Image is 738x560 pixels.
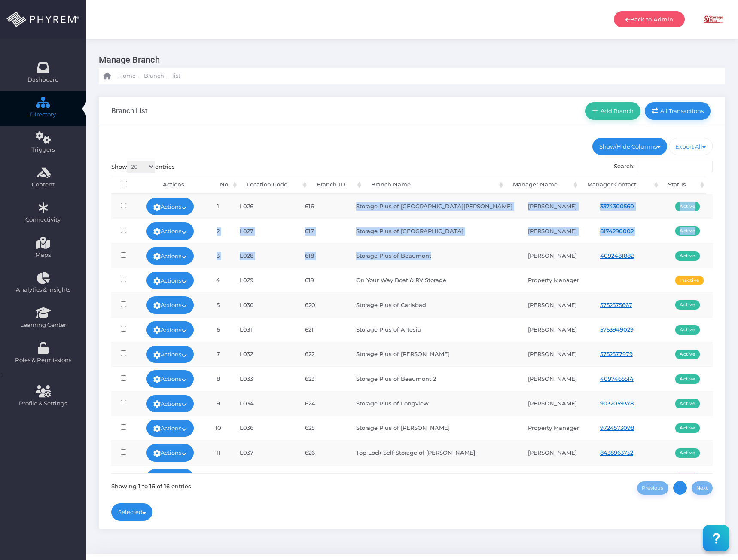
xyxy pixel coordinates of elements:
td: Storage Plus of Artesia [348,317,520,342]
td: L029 [232,268,297,292]
td: 618 [297,243,348,268]
span: Active [675,350,700,359]
a: Actions [146,395,194,412]
td: [PERSON_NAME] [520,366,592,391]
a: 8174290002 [600,228,634,234]
a: 8438963752 [600,449,633,456]
span: Dashboard [27,76,59,84]
a: 5752375667 [600,301,632,308]
td: 2 [204,219,232,243]
a: 4092481882 [600,252,634,259]
td: 619 [297,268,348,292]
td: 7 [204,342,232,366]
td: [PERSON_NAME] [520,465,592,490]
td: 626 [297,440,348,465]
a: 9724573098 [600,424,634,431]
td: [PERSON_NAME] [520,292,592,317]
td: 8 [204,366,232,391]
th: Location Code: activate to sort column ascending [239,176,309,194]
th: Manager Contact: activate to sort column ascending [579,176,660,194]
span: Active [675,423,700,433]
th: No: activate to sort column ascending [209,176,239,194]
span: Active [675,226,700,236]
td: Storage Plus of Beaumont [348,243,520,268]
td: 625 [297,416,348,440]
label: Show entries [111,161,175,173]
span: Active [675,374,700,384]
td: 623 [297,366,348,391]
a: Export All [669,138,713,155]
td: 627 [297,465,348,490]
h3: Manage Branch [99,52,719,68]
span: Learning Center [6,321,80,329]
a: Actions [146,321,194,338]
td: L028 [232,243,297,268]
span: Analytics & Insights [6,286,80,294]
td: [PERSON_NAME] [520,342,592,366]
span: Connectivity [6,216,80,224]
td: [PERSON_NAME] [520,243,592,268]
span: Active [675,202,700,211]
td: 1 [204,194,232,219]
th: Status: activate to sort column ascending [660,176,706,194]
span: Maps [35,251,51,259]
th: Actions [137,176,209,194]
td: Top Lock Self Storage of [PERSON_NAME] [348,440,520,465]
td: 6 [204,317,232,342]
label: Search: [614,161,713,173]
td: Storage Plus of Carlsbad [348,292,520,317]
td: L034 [232,391,297,416]
td: 12 [204,465,232,490]
td: [PERSON_NAME] [520,317,592,342]
td: 616 [297,194,348,219]
a: All Transactions [645,102,711,119]
span: Home [118,72,136,80]
td: 621 [297,317,348,342]
span: Add Branch [598,107,634,114]
a: Selected [111,503,153,520]
select: Showentries [127,161,155,173]
span: list [172,72,180,80]
span: Active [675,251,700,261]
span: Roles & Permissions [6,356,80,365]
td: 617 [297,219,348,243]
a: Actions [146,444,194,461]
td: Storage Plus of [GEOGRAPHIC_DATA] [348,219,520,243]
a: 3374300560 [600,203,634,210]
td: L026 [232,194,297,219]
td: L030 [232,292,297,317]
a: 1 [673,481,687,495]
td: L032 [232,342,297,366]
a: 5753949029 [600,326,634,333]
a: Actions [146,247,194,265]
span: Active [675,325,700,335]
div: Showing 1 to 16 of 16 entries [111,480,191,490]
td: [PERSON_NAME] [520,194,592,219]
span: Profile & Settings [19,399,67,408]
td: 4 [204,268,232,292]
span: Triggers [6,146,80,154]
th: Manager Name: activate to sort column ascending [505,176,580,194]
a: Actions [146,370,194,387]
a: 4097465514 [600,375,634,382]
td: L033 [232,366,297,391]
td: L038 [232,465,297,490]
a: 5752377979 [600,350,633,357]
a: Actions [146,198,194,215]
td: On Your Way Boat & RV Storage [348,268,520,292]
a: Actions [146,272,194,289]
td: 3 [204,243,232,268]
td: Storage Plus of Longview [348,391,520,416]
a: Actions [146,420,194,437]
h3: Branch List [111,107,148,115]
span: Branch [144,72,164,80]
td: [PERSON_NAME] [520,219,592,243]
td: 620 [297,292,348,317]
a: Add Branch [585,102,640,119]
a: Actions [146,469,194,486]
td: Storage Plus of [PERSON_NAME] [348,416,520,440]
td: 11 [204,440,232,465]
li: - [137,72,142,80]
td: Storage Plus of [GEOGRAPHIC_DATA][PERSON_NAME] [348,194,520,219]
td: Storage Plus of [PERSON_NAME] [348,342,520,366]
